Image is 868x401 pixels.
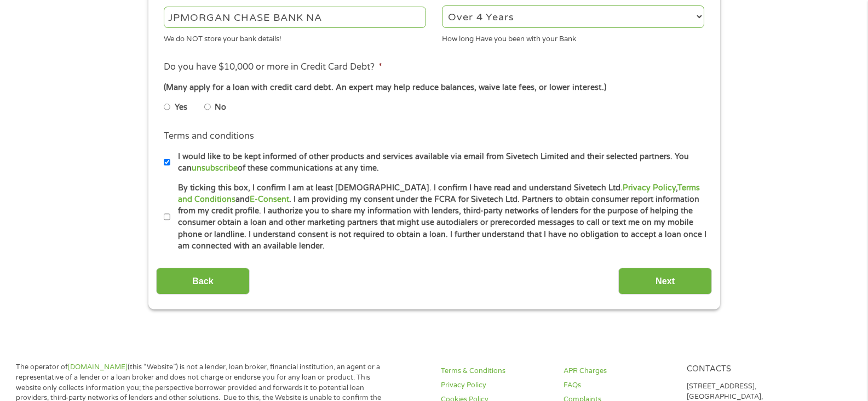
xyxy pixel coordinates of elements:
label: No [215,101,226,114]
a: APR Charges [564,366,673,376]
label: By ticking this box, I confirm I am at least [DEMOGRAPHIC_DATA]. I confirm I have read and unders... [170,182,708,252]
label: Do you have $10,000 or more in Credit Card Debt? [164,61,382,73]
a: [DOMAIN_NAME] [68,363,128,371]
input: Next [618,268,712,295]
a: Terms and Conditions [178,183,700,204]
a: unsubscribe [192,163,238,173]
div: (Many apply for a loan with credit card debt. An expert may help reduce balances, waive late fees... [164,82,704,94]
label: Terms and conditions [164,131,254,142]
a: E-Consent [250,195,289,204]
input: Back [156,268,250,295]
a: Privacy Policy [441,380,550,391]
a: Terms & Conditions [441,366,550,376]
div: How long Have you been with your Bank [442,30,704,44]
a: Privacy Policy [623,183,676,193]
a: FAQs [564,380,673,391]
label: I would like to be kept informed of other products and services available via email from Sivetech... [170,151,708,174]
h4: Contacts [687,364,796,375]
label: Yes [175,101,187,114]
div: We do NOT store your bank details! [164,30,426,44]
